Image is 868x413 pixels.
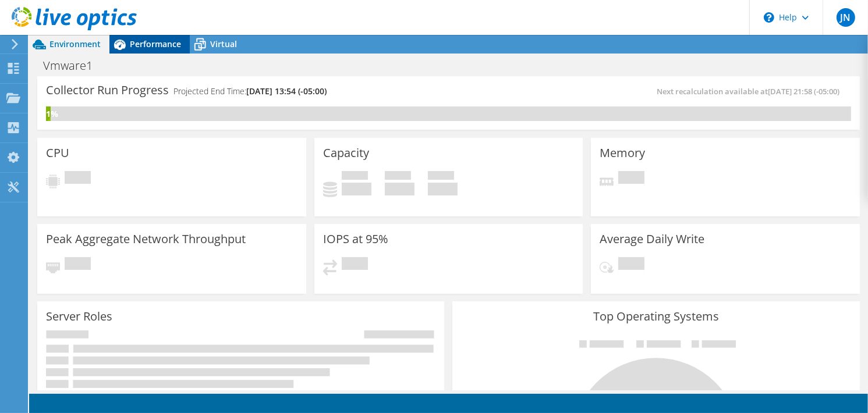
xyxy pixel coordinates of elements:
[38,59,111,72] h1: Vmware1
[600,147,645,159] h3: Memory
[618,257,644,273] span: Pending
[49,38,101,49] span: Environment
[461,310,851,323] h3: Top Operating Systems
[130,38,181,49] span: Performance
[764,12,774,23] svg: \n
[323,147,369,159] h3: Capacity
[323,233,388,245] h3: IOPS at 95%
[428,183,458,195] h4: 0 GiB
[46,233,246,245] h3: Peak Aggregate Network Throughput
[600,233,704,245] h3: Average Daily Write
[618,171,644,187] span: Pending
[342,171,368,183] span: Used
[385,171,411,183] span: Free
[46,147,69,159] h3: CPU
[428,171,454,183] span: Total
[65,171,91,187] span: Pending
[385,183,414,195] h4: 0 GiB
[837,8,855,27] span: JN
[768,86,839,97] span: [DATE] 21:58 (-05:00)
[342,257,368,273] span: Pending
[246,86,327,97] span: [DATE] 13:54 (-05:00)
[210,38,237,49] span: Virtual
[46,310,112,323] h3: Server Roles
[657,86,845,97] span: Next recalculation available at
[342,183,371,195] h4: 0 GiB
[65,257,91,273] span: Pending
[46,108,51,120] div: 1%
[173,85,327,98] h4: Projected End Time:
